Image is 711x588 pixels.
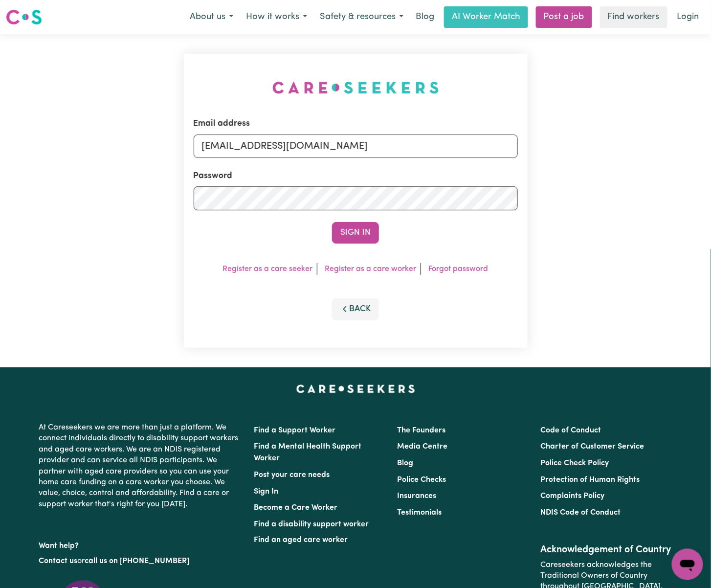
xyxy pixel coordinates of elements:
[541,509,621,517] a: NDIS Code of Conduct
[444,6,528,28] a: AI Worker Match
[254,471,330,479] a: Post your care needs
[6,8,42,26] img: Careseekers logo
[39,537,242,552] p: Want help?
[397,492,436,500] a: Insurances
[397,476,446,484] a: Police Checks
[332,298,379,320] button: Back
[397,443,447,451] a: Media Centre
[254,520,369,528] a: Find a disability support worker
[39,552,242,571] p: or
[313,7,410,27] button: Safety & resources
[536,6,592,28] a: Post a job
[194,117,250,130] label: Email address
[183,7,240,27] button: About us
[397,509,442,517] a: Testimonials
[600,6,667,28] a: Find workers
[194,170,233,182] label: Password
[410,6,440,28] a: Blog
[194,135,518,158] input: Email address
[541,544,672,556] h2: Acknowledgement of Country
[541,492,605,500] a: Complaints Policy
[254,504,337,512] a: Become a Care Worker
[296,385,415,393] a: Careseekers home page
[85,558,189,565] a: call us on [PHONE_NUMBER]
[254,443,361,462] a: Find a Mental Health Support Worker
[254,537,348,544] a: Find an aged care worker
[397,427,445,434] a: The Founders
[429,265,489,273] a: Forgot password
[541,427,601,434] a: Code of Conduct
[541,459,609,467] a: Police Check Policy
[254,488,278,496] a: Sign In
[39,558,77,565] a: Contact us
[397,459,413,467] a: Blog
[672,549,703,580] iframe: Button to launch messaging window
[325,265,417,273] a: Register as a care worker
[223,265,313,273] a: Register as a care seeker
[240,7,313,27] button: How it works
[541,443,644,451] a: Charter of Customer Service
[671,6,705,28] a: Login
[332,222,379,244] button: Sign In
[254,427,335,434] a: Find a Support Worker
[39,418,242,514] p: At Careseekers we are more than just a platform. We connect individuals directly to disability su...
[6,6,42,28] a: Careseekers logo
[541,476,640,484] a: Protection of Human Rights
